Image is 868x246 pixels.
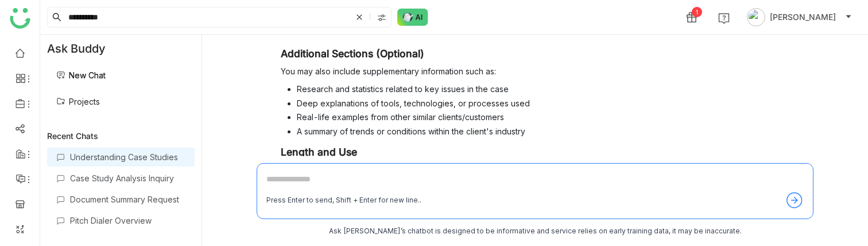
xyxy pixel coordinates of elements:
div: 1 [692,7,702,17]
div: Recent Chats [47,131,195,141]
div: Ask Buddy [40,35,201,62]
button: [PERSON_NAME] [745,8,854,26]
img: help.svg [718,13,730,24]
h3: Length and Use [281,146,804,158]
li: A summary of trends or conditions within the client's industry [297,125,804,137]
a: New Chat [56,70,106,80]
div: Ask [PERSON_NAME]’s chatbot is designed to be informative and service relies on early training da... [257,226,813,237]
img: avatar [747,8,765,26]
img: search-type.svg [377,13,386,22]
div: Understanding Case Studies [70,152,185,162]
img: logo [10,8,30,29]
div: Press Enter to send, Shift + Enter for new line.. [266,195,421,206]
div: Document Summary Request [70,195,185,204]
div: Pitch Dialer Overview [70,216,185,225]
li: Real-life examples from other similar clients/customers [297,111,804,123]
span: [PERSON_NAME] [770,11,836,23]
li: Deep explanations of tools, technologies, or processes used [297,97,804,109]
a: Projects [56,97,100,106]
p: You may also include supplementary information such as: [281,65,804,77]
h3: Additional Sections (Optional) [281,47,804,60]
img: ask-buddy-normal.svg [397,9,428,26]
div: Case Study Analysis Inquiry [70,173,185,183]
li: Research and statistics related to key issues in the case [297,83,804,95]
